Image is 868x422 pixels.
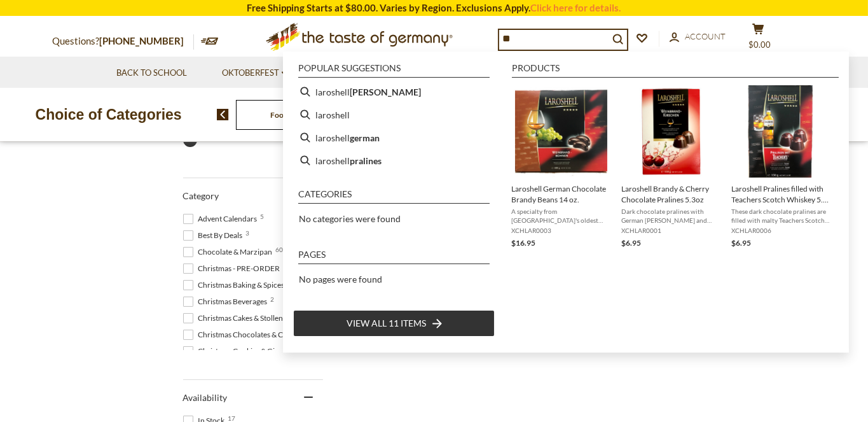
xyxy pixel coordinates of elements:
li: Popular suggestions [298,64,490,78]
a: Oktoberfest [222,66,287,80]
li: View all 11 items [293,310,495,337]
span: Best By Deals [183,230,247,241]
span: A specialty from [GEOGRAPHIC_DATA]'s oldest chocolate manufacturer, these bitter-sweet chocolate ... [511,207,611,225]
span: Christmas Chocolates & Candy [183,329,304,341]
span: $16.95 [511,238,535,248]
span: 60 [276,246,284,253]
span: Christmas Cookies & Gingerbreads [183,346,317,357]
span: 5 [261,213,265,220]
span: No pages were found [299,274,382,285]
span: Christmas Cakes & Stollen [183,313,287,324]
a: Back to School [116,66,187,80]
b: [PERSON_NAME] [350,85,421,99]
span: 3 [246,230,250,236]
a: Food By Category [270,110,331,120]
li: Categories [298,190,490,204]
span: View all 11 items [347,316,426,330]
span: Account [685,31,726,41]
a: Laroshell Brandy & Cherry Chocolate Pralines 5.3ozDark chocolate pralines with German [PERSON_NAM... [621,85,721,250]
li: Laroshell Brandy & Cherry Chocolate Pralines 5.3oz [616,80,726,255]
span: 2 [271,296,275,302]
span: Availability [183,392,228,403]
li: Laroshell Pralines filled with Teachers Scotch Whiskey 5.3 oz [726,80,836,255]
span: Category [183,190,219,201]
span: Laroshell Pralines filled with Teachers Scotch Whiskey 5.3 oz [731,183,831,205]
li: Pages [298,250,490,264]
a: Laroshell Pralines filled with Teachers Scotch Whiskey 5.3 ozThese dark chocolate pralines are fi... [731,85,831,250]
span: These dark chocolate pralines are filled with malty Teachers Scotch Whisky from the [GEOGRAPHIC_D... [731,207,831,225]
li: laroshell [293,103,495,126]
a: Laroshell German Chocolate Brandy Beans 14 oz.A specialty from [GEOGRAPHIC_DATA]'s oldest chocola... [511,85,611,250]
span: $6.95 [621,238,641,248]
b: german [350,130,380,145]
span: Christmas - PRE-ORDER [183,263,284,274]
p: Questions? [53,33,194,50]
span: Chocolate & Marzipan [183,246,277,258]
div: Instant Search Results [283,52,849,353]
li: laroshell brandy [293,80,495,103]
li: laroshell german [293,126,495,149]
span: $0.00 [748,39,771,50]
b: pralines [350,153,382,168]
span: XCHLAR0001 [621,226,721,235]
span: No categories were found [299,213,401,224]
span: $6.95 [731,238,751,248]
a: Account [670,30,726,44]
span: Christmas Beverages [183,296,272,307]
span: XCHLAR0003 [511,226,611,235]
img: previous arrow [217,109,229,120]
a: [PHONE_NUMBER] [100,35,184,46]
button: $0.00 [740,23,778,55]
a: Click here for details. [531,2,621,13]
span: 17 [228,415,236,421]
li: Products [512,64,839,78]
span: Laroshell Brandy & Cherry Chocolate Pralines 5.3oz [621,183,721,205]
span: Advent Calendars [183,213,261,225]
li: Laroshell German Chocolate Brandy Beans 14 oz. [506,80,616,255]
span: Laroshell German Chocolate Brandy Beans 14 oz. [511,183,611,205]
span: Dark chocolate pralines with German [PERSON_NAME] and cherry filling. A tradition for the winter ... [621,207,721,225]
span: Christmas Baking & Spices [183,279,289,291]
li: laroshell pralines [293,149,495,172]
span: XCHLAR0006 [731,226,831,235]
